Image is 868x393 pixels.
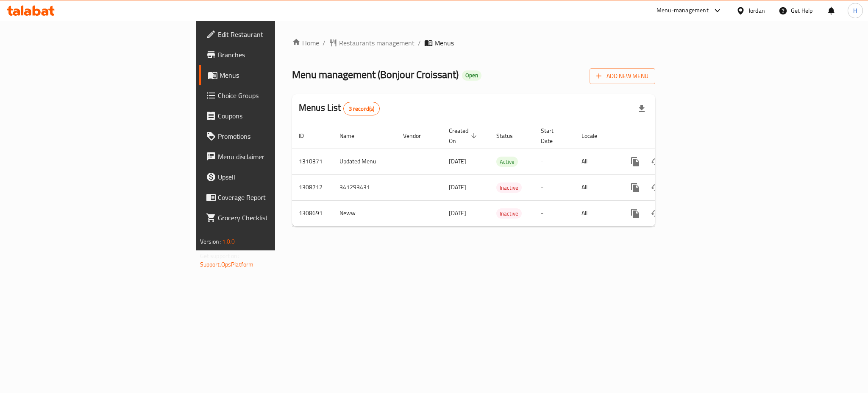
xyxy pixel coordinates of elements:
button: Change Status [645,203,666,224]
span: Created On [449,126,479,146]
h2: Menus List [299,101,380,115]
button: Change Status [645,177,666,198]
span: [DATE] [449,156,466,167]
td: All [575,149,618,174]
nav: breadcrumb [292,38,655,48]
a: Branches [199,45,341,65]
div: Open [462,70,481,81]
a: Upsell [199,167,341,187]
span: Get support on: [200,250,239,261]
span: Active [496,157,518,167]
span: Promotions [218,131,334,141]
div: Menu-management [657,6,709,16]
div: Total records count [343,102,380,115]
span: Menus [220,70,334,80]
a: Menu disclaimer [199,146,341,167]
table: enhanced table [292,123,713,227]
a: Coupons [199,106,341,126]
span: Inactive [496,209,522,219]
th: Actions [618,123,713,149]
span: Restaurants management [339,38,415,48]
td: Neww [333,200,396,226]
span: Version: [200,236,221,247]
span: Coupons [218,111,334,121]
span: [DATE] [449,208,466,219]
button: Add New Menu [590,68,655,84]
a: Restaurants management [329,38,415,48]
span: H [853,6,857,15]
span: 3 record(s) [344,105,380,113]
button: more [625,203,645,224]
a: Promotions [199,126,341,146]
span: Inactive [496,183,522,193]
div: Jordan [748,6,765,15]
a: Edit Restaurant [199,24,341,45]
span: 1.0.0 [222,236,235,247]
td: - [534,174,575,200]
button: Change Status [645,152,666,172]
a: Menus [199,65,341,85]
span: Name [339,131,365,141]
span: Edit Restaurant [218,29,334,39]
span: Coverage Report [218,192,334,202]
span: Menus [434,38,454,48]
span: [DATE] [449,182,466,193]
span: Status [496,131,524,141]
div: Active [496,157,518,167]
span: Branches [218,50,334,60]
li: / [418,38,421,48]
td: All [575,174,618,200]
td: 341293431 [333,174,396,200]
div: Inactive [496,208,522,219]
td: Updated Menu [333,149,396,174]
div: Export file [632,98,652,119]
span: Grocery Checklist [218,213,334,223]
span: Start Date [541,126,565,146]
div: Inactive [496,182,522,193]
td: - [534,149,575,174]
span: Menu disclaimer [218,152,334,162]
a: Grocery Checklist [199,208,341,228]
span: Choice Groups [218,90,334,101]
span: Open [462,72,481,79]
button: more [625,152,645,172]
a: Coverage Report [199,187,341,208]
span: ID [299,131,315,141]
span: Upsell [218,172,334,182]
span: Locale [581,131,608,141]
span: Vendor [403,131,432,141]
button: more [625,177,645,198]
span: Menu management ( Bonjour Croissant ) [292,65,459,84]
td: - [534,200,575,226]
td: All [575,200,618,226]
a: Choice Groups [199,85,341,106]
span: Add New Menu [596,71,648,81]
a: Support.OpsPlatform [200,259,254,270]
